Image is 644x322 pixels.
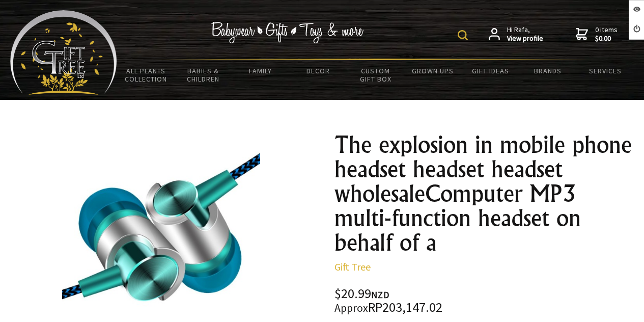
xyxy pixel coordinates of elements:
a: Services [576,60,634,82]
a: Brands [519,60,576,82]
a: All Plants Collection [117,60,175,90]
img: Babyware - Gifts - Toys and more... [10,10,117,95]
h1: The explosion in mobile phone headset headset headset wholesaleComputer MP3 multi-function headse... [334,132,632,255]
img: product search [458,30,468,40]
img: Babywear - Gifts - Toys & more [211,22,364,43]
strong: View profile [507,34,543,43]
small: Approx [334,301,368,315]
div: $20.99 RP203,147.02 [334,287,632,314]
span: Hi Rafa, [507,25,543,43]
a: Gift Ideas [462,60,519,82]
span: NZD [371,289,389,301]
span: 0 items [595,25,618,43]
a: Gift Tree [334,260,371,273]
a: Family [232,60,290,82]
strong: $0.00 [595,34,618,43]
a: Babies & Children [175,60,232,90]
a: Grown Ups [404,60,462,82]
a: Hi Rafa,View profile [489,25,543,43]
a: 0 items$0.00 [576,25,618,43]
a: Custom Gift Box [347,60,404,90]
a: Decor [289,60,347,82]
